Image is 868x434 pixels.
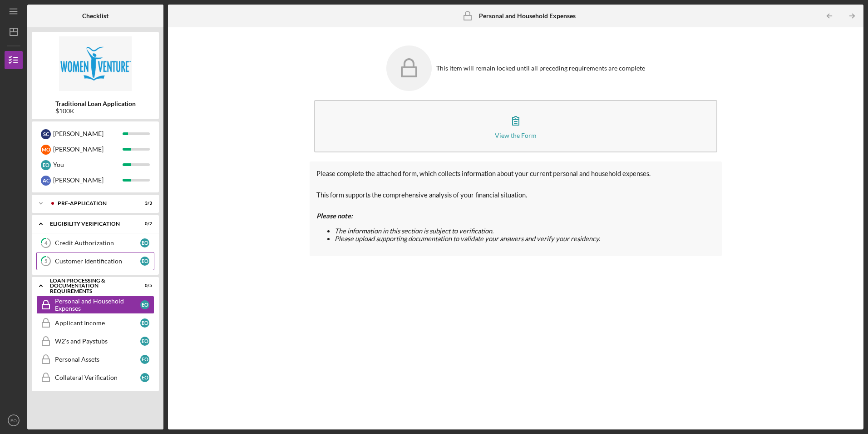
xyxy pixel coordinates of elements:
img: Product logo [32,36,159,91]
span: The information in this section is subject to verification. [335,227,493,235]
a: Personal AssetsEO [36,350,154,368]
div: W2's and Paystubs [55,338,140,345]
div: $100K [55,107,136,115]
div: E O [140,238,149,247]
span: Please upload supporting documentation to validate your answers and verify your residency. [335,235,600,242]
div: Eligibility Verification [50,221,129,227]
div: E O [140,257,149,266]
a: W2's and PaystubsEO [36,332,154,350]
div: Personal Assets [55,356,140,363]
div: 3 / 3 [136,201,152,206]
div: E O [140,373,149,382]
div: Customer Identification [55,257,140,265]
a: Applicant IncomeEO [36,314,154,332]
div: Collateral Verification [55,374,140,381]
a: 4Credit AuthorizationEO [36,234,154,252]
div: You [53,157,123,172]
div: Loan Processing & Documentation Requirements [50,278,129,294]
div: E O [41,160,51,170]
b: Traditional Loan Application [55,100,136,107]
div: E O [140,300,149,309]
a: Collateral VerificationEO [36,368,154,387]
span: Please complete the attached form, which collects information about your current personal and hou... [316,170,651,177]
div: A C [41,176,51,186]
b: Personal and Household Expenses [479,12,576,20]
div: E O [140,318,149,328]
div: E O [140,355,149,364]
div: View the Form [495,132,537,139]
button: EO [5,411,23,429]
div: Pre-Application [58,201,129,206]
div: [PERSON_NAME] [53,141,123,157]
div: S C [41,129,51,139]
div: Personal and Household Expenses [55,298,140,312]
div: 0 / 5 [136,283,152,288]
text: EO [10,418,17,423]
strong: Please note: [316,212,353,220]
tspan: 4 [44,240,48,246]
div: Credit Authorization [55,239,140,247]
div: E O [140,337,149,346]
a: 5Customer IdentificationEO [36,252,154,270]
b: Checklist [82,12,108,20]
tspan: 5 [44,258,47,264]
span: This form supports the comprehensive analysis of your financial situation. [316,191,527,199]
div: [PERSON_NAME] [53,172,123,188]
div: Applicant Income [55,319,140,327]
div: This item will remain locked until all preceding requirements are complete [436,65,645,72]
div: [PERSON_NAME] [53,126,123,141]
button: View the Form [314,100,717,152]
div: M O [41,145,51,155]
div: 0 / 2 [136,221,152,227]
a: Personal and Household ExpensesEO [36,296,154,314]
